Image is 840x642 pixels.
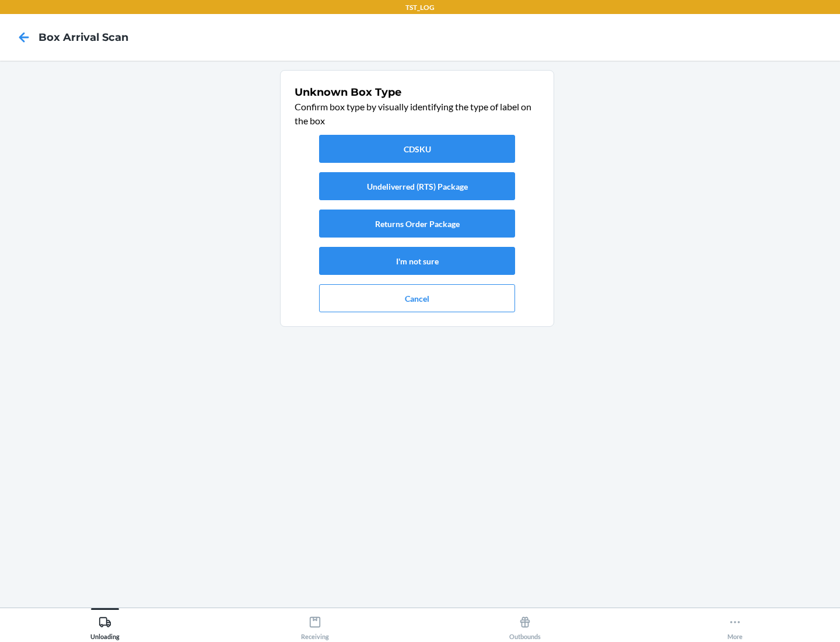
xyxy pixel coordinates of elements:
[90,611,120,640] div: Unloading
[509,611,541,640] div: Outbounds
[420,608,630,640] button: Outbounds
[405,2,435,13] p: TST_LOG
[727,611,743,640] div: More
[630,608,840,640] button: More
[210,608,420,640] button: Receiving
[319,247,515,275] button: I'm not sure
[301,611,329,640] div: Receiving
[38,30,128,45] h4: Box Arrival Scan
[319,135,515,163] button: CDSKU
[319,284,515,312] button: Cancel
[295,85,540,100] h1: Unknown Box Type
[319,172,515,200] button: Undeliverred (RTS) Package
[319,210,515,238] button: Returns Order Package
[295,100,540,128] p: Confirm box type by visually identifying the type of label on the box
